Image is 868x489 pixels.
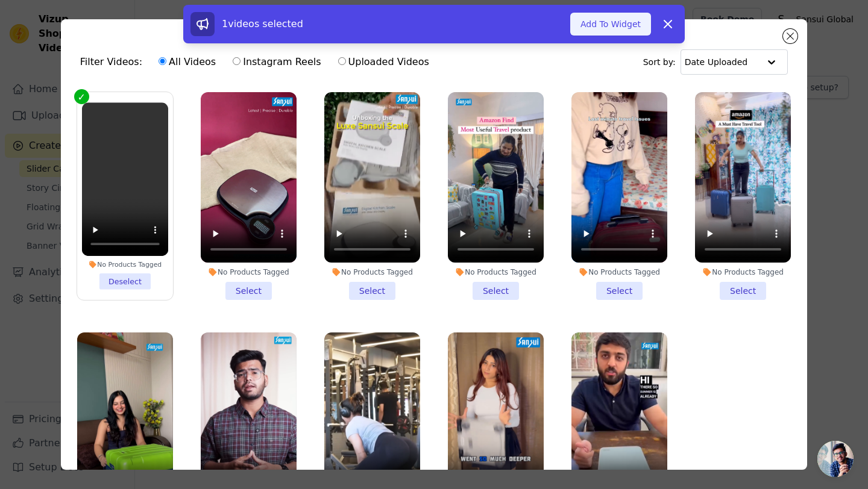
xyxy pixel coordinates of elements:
[817,441,854,477] div: Open chat
[643,49,788,75] div: Sort by:
[222,18,303,30] span: 1 videos selected
[571,267,667,277] div: No Products Tagged
[338,54,430,70] label: Uploaded Videos
[232,54,321,70] label: Instagram Reels
[158,54,216,70] label: All Videos
[448,267,544,277] div: No Products Tagged
[82,260,168,269] div: No Products Tagged
[201,267,297,277] div: No Products Tagged
[80,48,436,76] div: Filter Videos:
[324,267,420,277] div: No Products Tagged
[570,13,651,36] button: Add To Widget
[695,267,791,277] div: No Products Tagged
